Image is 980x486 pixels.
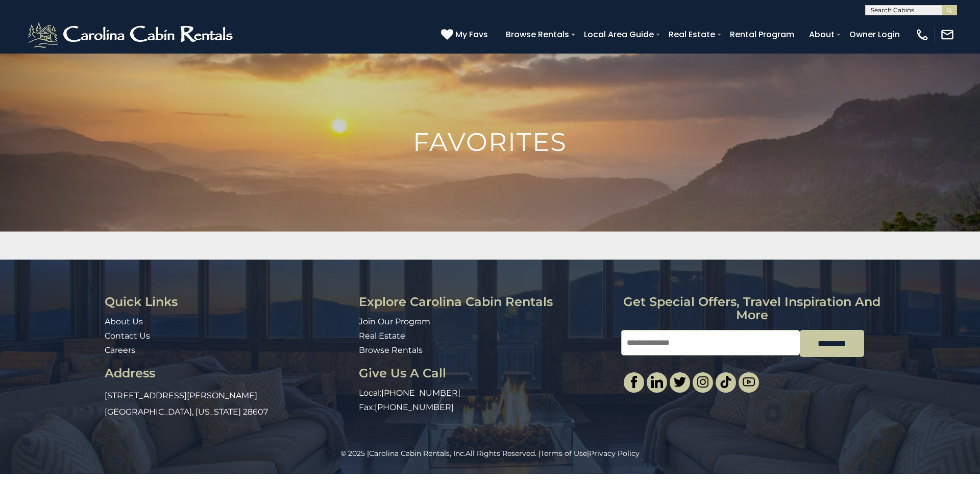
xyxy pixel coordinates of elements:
[369,449,465,458] a: Carolina Cabin Rentals, Inc.
[359,331,405,341] a: Real Estate
[359,388,613,399] p: Local:
[381,388,460,398] a: [PHONE_NUMBER]
[105,388,351,420] p: [STREET_ADDRESS][PERSON_NAME] [GEOGRAPHIC_DATA], [US_STATE] 28607
[804,25,840,43] a: About
[915,28,929,42] img: phone-regular-white.png
[541,449,587,458] a: Terms of Use
[359,295,613,309] h3: Explore Carolina Cabin Rentals
[628,376,640,388] img: facebook-single.svg
[340,449,465,458] span: © 2025 |
[359,367,613,380] h3: Give Us A Call
[579,25,659,43] a: Local Area Guide
[621,295,883,322] h3: Get special offers, travel inspiration and more
[105,367,351,380] h3: Address
[589,449,640,458] a: Privacy Policy
[375,402,454,412] a: [PHONE_NUMBER]
[455,28,488,41] span: My Favs
[725,25,799,43] a: Rental Program
[359,345,423,355] a: Browse Rentals
[743,376,755,388] img: youtube-light.svg
[105,317,143,326] a: About Us
[940,28,954,42] img: mail-regular-white.png
[359,402,613,414] p: Fax:
[501,25,574,43] a: Browse Rentals
[697,376,709,388] img: instagram-single.svg
[105,331,150,341] a: Contact Us
[651,376,663,388] img: linkedin-single.svg
[674,376,686,388] img: twitter-single.svg
[105,295,351,309] h3: Quick Links
[844,25,905,43] a: Owner Login
[105,345,135,355] a: Careers
[359,317,430,326] a: Join Our Program
[23,448,957,458] p: All Rights Reserved. | |
[26,19,237,50] img: White-1-2.png
[664,25,720,43] a: Real Estate
[720,376,732,388] img: tiktok.svg
[441,28,491,41] a: My Favs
